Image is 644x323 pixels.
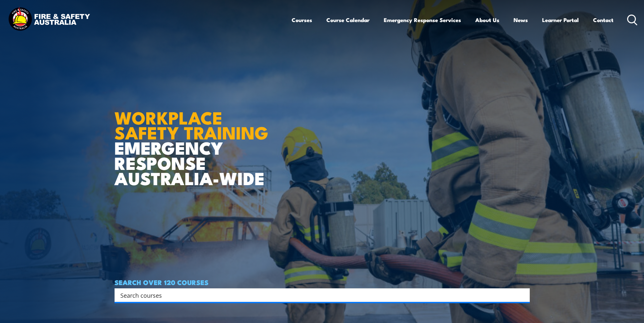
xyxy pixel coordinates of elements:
[514,11,528,29] a: News
[593,11,614,29] a: Contact
[384,11,461,29] a: Emergency Response Services
[122,291,517,300] form: Search form
[542,11,579,29] a: Learner Portal
[115,103,268,146] strong: WORKPLACE SAFETY TRAINING
[326,11,370,29] a: Course Calendar
[115,93,273,185] h1: EMERGENCY RESPONSE AUSTRALIA-WIDE
[120,290,516,300] input: Search input
[292,11,312,29] a: Courses
[475,11,499,29] a: About Us
[115,279,530,286] h4: SEARCH OVER 120 COURSES
[518,291,528,300] button: Search magnifier button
